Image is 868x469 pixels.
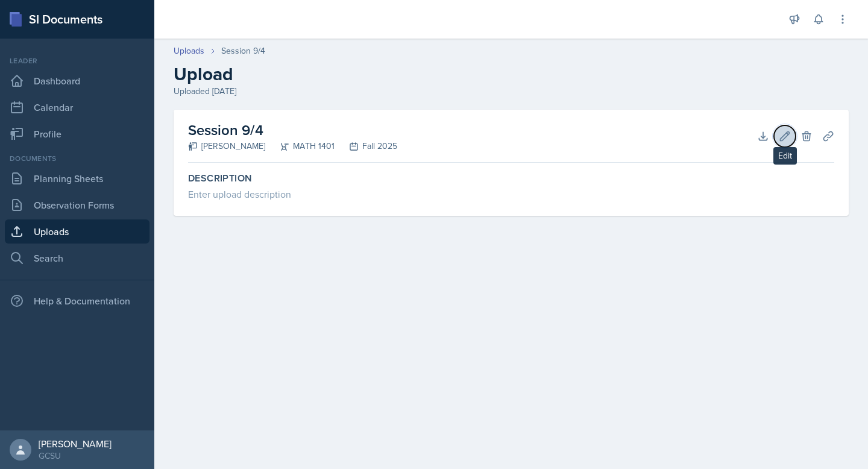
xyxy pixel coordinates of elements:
div: Documents [5,153,149,164]
button: Edit [774,125,796,147]
div: Session 9/4 [221,45,265,57]
a: Calendar [5,95,149,119]
a: Uploads [174,45,204,57]
a: Search [5,246,149,270]
a: Dashboard [5,69,149,93]
a: Profile [5,122,149,146]
div: Help & Documentation [5,289,149,313]
a: Planning Sheets [5,166,149,190]
div: Enter upload description [188,187,834,201]
div: Fall 2025 [335,140,397,153]
div: MATH 1401 [265,140,335,153]
div: [PERSON_NAME] [39,438,112,450]
h2: Session 9/4 [188,119,397,141]
a: Uploads [5,219,149,244]
a: Observation Forms [5,193,149,217]
div: Uploaded [DATE] [174,85,849,98]
div: GCSU [39,450,112,462]
h2: Upload [174,63,849,85]
label: Description [188,172,834,184]
div: [PERSON_NAME] [188,140,265,153]
div: Leader [5,55,149,66]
